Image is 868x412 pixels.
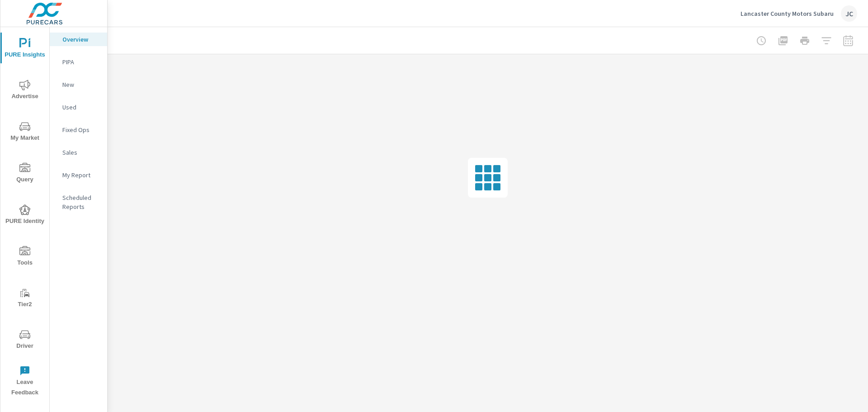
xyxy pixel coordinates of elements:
[62,193,100,211] p: Scheduled Reports
[50,78,107,91] div: New
[3,246,47,268] span: Tools
[3,204,47,227] span: PURE Identity
[741,9,834,18] p: Lancaster County Motors Subaru
[50,168,107,182] div: My Report
[841,5,857,22] div: JC
[50,55,107,69] div: PIPA
[3,163,47,185] span: Query
[62,80,100,89] p: New
[0,27,49,402] div: nav menu
[50,33,107,46] div: Overview
[62,125,100,134] p: Fixed Ops
[50,146,107,159] div: Sales
[3,38,47,60] span: PURE Insights
[3,329,47,351] span: Driver
[50,123,107,137] div: Fixed Ops
[50,100,107,114] div: Used
[62,148,100,157] p: Sales
[3,288,47,310] span: Tier2
[3,365,47,398] span: Leave Feedback
[3,121,47,143] span: My Market
[50,191,107,213] div: Scheduled Reports
[3,80,47,102] span: Advertise
[62,170,100,180] p: My Report
[62,57,100,66] p: PIPA
[62,35,100,44] p: Overview
[62,103,100,112] p: Used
